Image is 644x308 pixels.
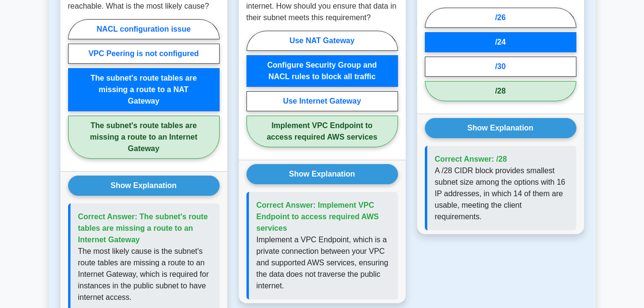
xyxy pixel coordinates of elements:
[425,57,576,77] label: /30
[425,118,576,138] button: Show Explanation
[246,164,398,184] button: Show Explanation
[246,91,398,111] label: Use Internet Gateway
[257,201,379,232] span: Correct Answer: Implement VPC Endpoint to access required AWS services
[68,116,220,159] label: The subnet's route tables are missing a route to an Internet Gateway
[425,81,576,101] label: /28
[78,246,212,303] p: The most likely cause is the subnet's route tables are missing a route to an Internet Gateway, wh...
[68,19,220,39] label: NACL configuration issue
[246,55,398,87] label: Configure Security Group and NACL rules to block all traffic
[435,155,507,163] span: Correct Answer: /28
[425,32,576,52] label: /24
[78,213,208,244] span: Correct Answer: The subnet's route tables are missing a route to an Internet Gateway
[257,234,390,292] p: Implement a VPC Endpoint, which is a private connection between your VPC and supported AWS servic...
[246,116,398,147] label: Implement VPC Endpoint to access required AWS services
[68,176,220,196] button: Show Explanation
[68,44,220,64] label: VPC Peering is not configured
[246,31,398,51] label: Use NAT Gateway
[425,8,576,28] label: /26
[435,165,569,223] p: A /28 CIDR block provides smallest subnet size among the options with 16 IP addresses, in which 1...
[68,68,220,111] label: The subnet's route tables are missing a route to a NAT Gateway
